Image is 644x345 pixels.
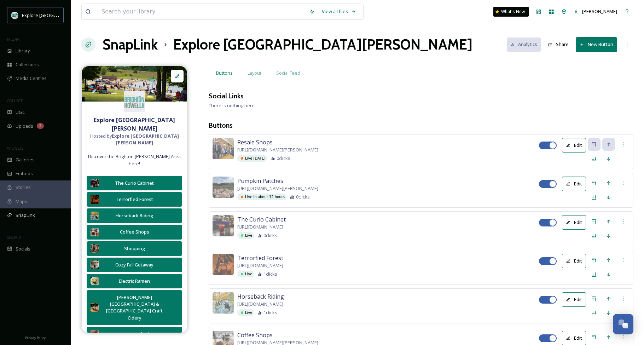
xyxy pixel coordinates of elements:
[103,180,166,186] div: The Curio Cabinet
[237,262,283,269] span: [URL][DOMAIN_NAME]
[7,145,23,151] span: WIDGETS
[91,179,99,187] img: 31b2a08f-ce22-4393-9250-7884f1620b2b.jpg
[562,215,586,230] button: Edit
[91,303,99,312] img: 1fe67a90-4096-424f-8163-bf6269e74564.jpg
[263,271,277,277] span: 1 clicks
[237,146,318,153] span: [URL][DOMAIN_NAME][PERSON_NAME]
[87,327,182,341] button: Donuts & Bakeries
[248,70,261,76] span: Layout
[112,133,179,146] strong: Explore [GEOGRAPHIC_DATA][PERSON_NAME]
[25,335,46,340] span: Privacy Policy
[103,245,166,252] div: Shopping
[237,138,273,146] span: Resale Shops
[82,66,187,102] img: cb6c9135-67c4-4434-a57e-82c280aac642.jpg
[16,170,33,177] span: Embeds
[25,333,46,341] a: Privacy Policy
[98,4,306,19] input: Search your library
[85,133,184,146] span: Hosted by
[213,138,234,159] img: 607aa171-f554-4112-8704-2d8b696068ae.jpg
[103,229,166,235] div: Coffee Shops
[613,314,633,334] button: Open Chat
[237,331,273,339] span: Coffee Shops
[570,5,621,18] a: [PERSON_NAME]
[213,177,234,198] img: ef193b25-89e9-47f9-963e-26e55b8bb92c.jpg
[276,70,300,76] span: Social Feed
[16,47,30,54] span: Library
[582,8,617,15] span: [PERSON_NAME]
[94,116,175,132] strong: Explore [GEOGRAPHIC_DATA][PERSON_NAME]
[91,330,99,338] img: 968a124b-0fc0-4550-a7f5-39f3d3c27351.jpg
[237,224,283,230] span: [URL][DOMAIN_NAME]
[87,241,182,256] button: Shopping
[103,261,166,268] div: Cozy Fall Getaway
[576,37,617,52] button: New Button
[103,196,166,203] div: Terrorfied Forest
[213,292,234,314] img: bc00d4ef-b3d3-44f9-86f1-557d12eb57d0.jpg
[237,215,286,224] span: The Curio Cabinet
[237,185,318,192] span: [URL][DOMAIN_NAME][PERSON_NAME]
[562,254,586,268] button: Edit
[91,244,99,253] img: 4472244f-5787-4127-9299-69d351347d0c.jpg
[103,294,166,321] div: [PERSON_NAME][GEOGRAPHIC_DATA] & [GEOGRAPHIC_DATA] Craft Cidery
[16,109,25,116] span: UGC
[562,292,586,307] button: Edit
[7,98,22,103] span: COLLECT
[237,301,283,307] span: [URL][DOMAIN_NAME]
[85,153,184,167] span: Discover the Brighton [PERSON_NAME] Area here!
[237,194,286,200] div: Live in about 12 hours
[87,176,182,190] button: The Curio Cabinet
[87,274,182,288] button: Electric Ramen
[16,61,39,68] span: Collections
[213,254,234,275] img: f6e74bba-569a-4dba-8d18-2dc0e58d0619.jpg
[237,232,254,239] div: Live
[237,155,267,162] div: Live [DATE]
[87,208,182,223] button: Horseback Riding
[103,278,166,284] div: Electric Ramen
[296,194,310,200] span: 0 clicks
[103,212,166,219] div: Horseback Riding
[91,260,99,269] img: 95230ac4-b261-4fc0-b1ba-add7ee45e34a.jpg
[124,91,145,112] img: 67e7af72-b6c8-455a-acf8-98e6fe1b68aa.avif
[318,5,360,18] a: View all files
[507,38,545,51] a: Analytics
[562,138,586,153] button: Edit
[213,215,234,236] img: 31b2a08f-ce22-4393-9250-7884f1620b2b.jpg
[87,258,182,272] button: Cozy Fall Getaway
[263,232,277,239] span: 0 clicks
[237,254,283,262] span: Terrorfied Forest
[91,212,99,220] img: bc00d4ef-b3d3-44f9-86f1-557d12eb57d0.jpg
[7,235,21,240] span: SOCIALS
[544,38,572,51] button: Share
[562,177,586,191] button: Edit
[87,225,182,239] button: Coffee Shops
[16,123,33,130] span: Uploads
[16,198,27,205] span: Maps
[493,7,529,17] a: What's New
[103,34,158,55] a: SnapLink
[209,102,256,109] span: There is nothing here.
[87,290,182,325] button: [PERSON_NAME][GEOGRAPHIC_DATA] & [GEOGRAPHIC_DATA] Craft Cidery
[91,228,99,236] img: 4aea3e06-4ec9-4247-ac13-78809116f78e.jpg
[263,309,277,316] span: 1 clicks
[237,292,284,301] span: Horseback Riding
[16,212,35,219] span: SnapLink
[16,246,30,252] span: Socials
[16,75,47,82] span: Media Centres
[103,331,166,338] div: Donuts & Bakeries
[91,277,99,285] img: 53d4e785-222f-438c-9a68-0f3a5003fe27.jpg
[237,177,283,185] span: Pumpkin Patches
[16,156,35,163] span: Galleries
[87,192,182,207] button: Terrorfied Forest
[22,12,119,18] span: Explore [GEOGRAPHIC_DATA][PERSON_NAME]
[209,91,244,101] h3: Social Links
[237,271,254,277] div: Live
[37,123,44,129] div: 2
[173,34,472,55] h1: Explore [GEOGRAPHIC_DATA][PERSON_NAME]
[7,36,19,42] span: MEDIA
[216,70,233,76] span: Buttons
[11,12,18,19] img: 67e7af72-b6c8-455a-acf8-98e6fe1b68aa.avif
[237,309,254,316] div: Live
